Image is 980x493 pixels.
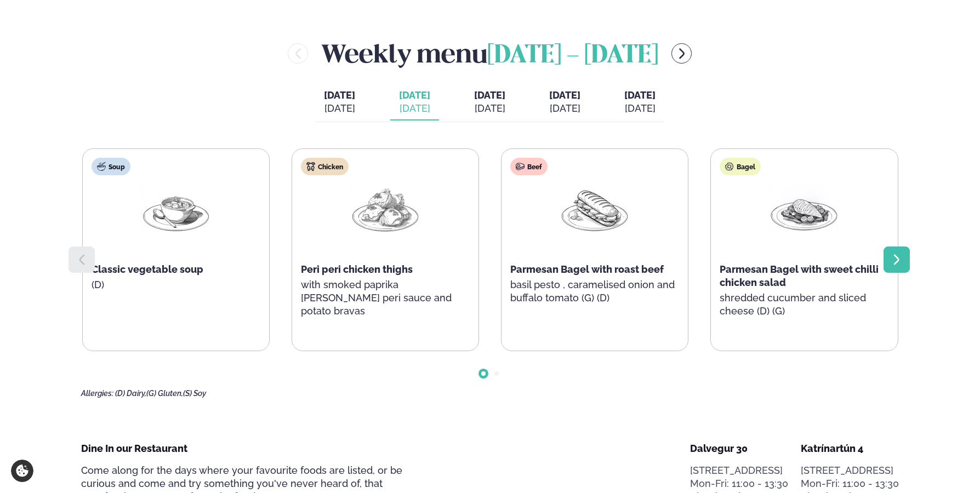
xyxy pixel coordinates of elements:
[399,102,430,115] div: [DATE]
[474,89,505,101] span: [DATE]
[720,291,888,318] p: shredded cucumber and sliced cheese (D) (G)
[141,184,211,235] img: Soup.png
[690,442,788,455] div: Dalvegur 30
[624,89,656,101] span: [DATE]
[516,162,525,171] img: beef.svg
[510,263,664,275] span: Parmesan Bagel with roast beef
[690,477,788,490] div: Mon-Fri: 11:00 - 13:30
[390,84,439,121] button: [DATE] [DATE]
[720,158,761,175] div: Bagel
[146,389,183,398] span: (G) Gluten,
[801,464,899,477] p: [STREET_ADDRESS]
[549,89,580,101] span: [DATE]
[465,84,514,121] button: [DATE] [DATE]
[92,263,203,275] span: Classic vegetable soup
[183,389,206,398] span: (S) Soy
[301,278,470,318] p: with smoked paprika [PERSON_NAME] peri sauce and potato bravas
[324,102,355,115] div: [DATE]
[725,162,734,171] img: bagle-new-16px.svg
[801,477,899,490] div: Mon-Fri: 11:00 - 13:30
[301,263,413,275] span: Peri peri chicken thighs
[350,184,420,235] img: Chicken-thighs.png
[549,102,580,115] div: [DATE]
[481,371,486,376] span: Go to slide 1
[540,84,589,121] button: [DATE] [DATE]
[315,84,364,121] button: [DATE] [DATE]
[97,162,106,171] img: soup.svg
[801,442,899,455] div: Katrínartún 4
[115,389,146,398] span: (D) Dairy,
[494,371,499,376] span: Go to slide 2
[560,184,630,235] img: Panini.png
[324,89,355,101] span: [DATE]
[306,162,315,171] img: chicken.svg
[92,278,260,291] p: (D)
[301,158,349,175] div: Chicken
[11,460,33,482] a: Cookie settings
[474,102,505,115] div: [DATE]
[510,158,548,175] div: Beef
[81,389,113,398] span: Allergies:
[510,278,679,305] p: basil pesto , caramelised onion and buffalo tomato (G) (D)
[720,263,879,288] span: Parmesan Bagel with sweet chilli chicken salad
[321,36,658,71] h2: Weekly menu
[671,43,692,64] button: menu-btn-right
[92,158,130,175] div: Soup
[616,84,664,121] button: [DATE] [DATE]
[769,184,839,235] img: Chicken-breast.png
[288,43,308,64] button: menu-btn-left
[487,44,658,68] span: [DATE] - [DATE]
[399,89,430,102] span: [DATE]
[690,464,788,477] p: [STREET_ADDRESS]
[624,102,656,115] div: [DATE]
[81,443,187,454] span: Dine In our Restaurant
